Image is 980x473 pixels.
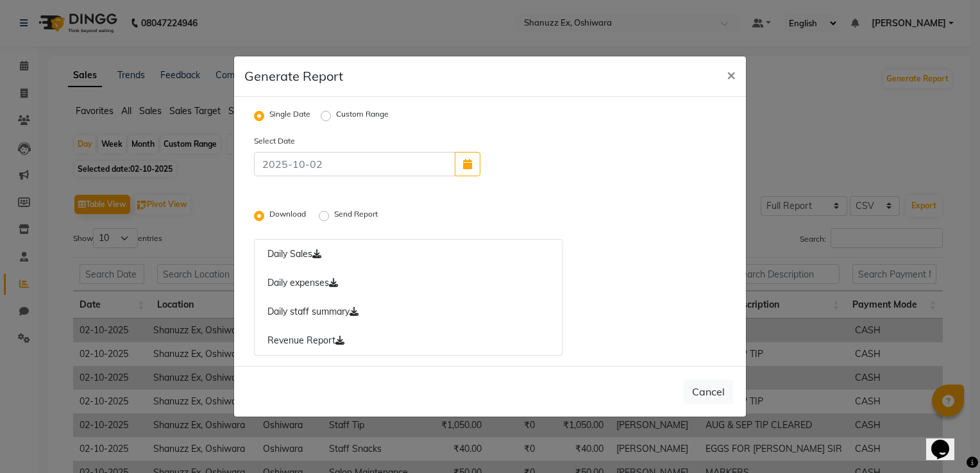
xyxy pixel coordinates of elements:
label: Select Date [244,135,367,147]
a: Daily expenses [254,269,562,298]
a: Revenue Report [254,326,562,356]
label: Send Report [334,208,380,224]
label: Custom Range [336,108,389,124]
label: Download [269,208,308,224]
button: Close [716,56,746,92]
input: 2025-10-02 [254,152,455,176]
label: Single Date [269,108,310,124]
a: Daily Sales [254,239,562,269]
a: Daily staff summary [254,297,562,327]
span: × [727,65,736,84]
button: Cancel [684,379,733,404]
h5: Generate Report [244,67,343,86]
iframe: chat widget [926,422,967,460]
